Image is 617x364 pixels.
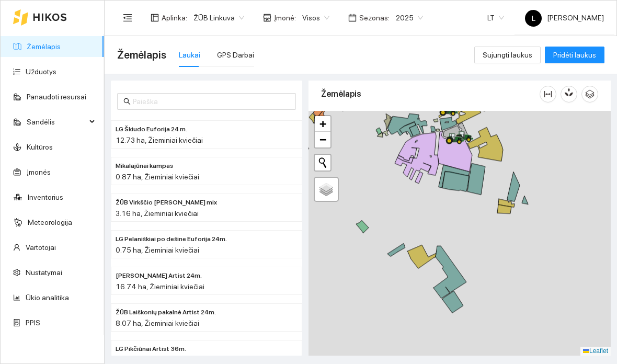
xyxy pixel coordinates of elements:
span: Mikalajūnai kampas [116,161,173,171]
a: Vartotojai [26,243,56,252]
span: Sujungti laukus [483,49,532,61]
button: Initiate a new search [315,155,330,170]
a: PPIS [26,318,40,327]
a: Zoom in [315,116,330,132]
span: LG Pikčiūnai Artist 36m. [116,344,186,354]
div: Žemėlapis [321,79,540,109]
span: column-width [540,90,556,98]
span: Sandėlis [27,111,86,132]
a: Nustatymai [26,268,62,277]
span: LT [487,10,504,26]
a: Layers [315,178,338,201]
button: Sujungti laukus [474,47,541,63]
span: 8.07 ha, Žieminiai kviečiai [116,319,199,327]
a: Leaflet [583,347,608,355]
a: Ūkio analitika [26,293,69,302]
span: Įmonė : [274,12,296,24]
span: 12.73 ha, Žieminiai kviečiai [116,136,203,144]
span: 16.74 ha, Žieminiai kviečiai [116,282,204,291]
span: search [123,98,131,105]
span: 3.16 ha, Žieminiai kviečiai [116,209,199,218]
span: 0.75 ha, Žieminiai kviečiai [116,246,199,254]
a: Kultūros [27,143,53,151]
span: calendar [348,14,357,22]
a: Meteorologija [28,218,72,226]
div: GPS Darbai [217,49,254,61]
a: Užduotys [26,67,56,76]
a: Pridėti laukus [545,51,604,59]
span: 2025 [396,10,423,26]
button: Pridėti laukus [545,47,604,63]
span: shop [263,14,271,22]
span: LG Pelaniškiai po dešine Euforija 24m. [116,234,227,244]
span: L [532,10,535,27]
span: layout [151,14,159,22]
span: menu-fold [123,13,132,22]
input: Paieška [133,96,290,107]
span: − [319,133,326,146]
div: Laukai [179,49,200,61]
a: Žemėlapis [27,42,61,51]
span: LG Škiudo Euforija 24 m. [116,124,187,134]
a: Sujungti laukus [474,51,541,59]
a: Zoom out [315,132,330,147]
span: ŽŪB Virkščio Veselkiškiai mix [116,198,217,208]
a: Inventorius [28,193,63,201]
span: + [319,117,326,130]
span: Sezonas : [359,12,390,24]
span: Žemėlapis [117,47,166,63]
span: ŽŪB Kriščiūno Artist 24m. [116,271,202,281]
span: Visos [302,10,329,26]
a: Panaudoti resursai [27,93,86,101]
span: ŽŪB Linkuva [193,10,244,26]
span: 0.87 ha, Žieminiai kviečiai [116,173,199,181]
span: Pridėti laukus [553,49,596,61]
button: column-width [540,86,556,103]
span: ŽŪB Laiškonių pakalnė Artist 24m. [116,308,216,317]
span: [PERSON_NAME] [525,14,604,22]
span: Aplinka : [162,12,187,24]
button: menu-fold [117,7,138,28]
a: Įmonės [27,168,51,176]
